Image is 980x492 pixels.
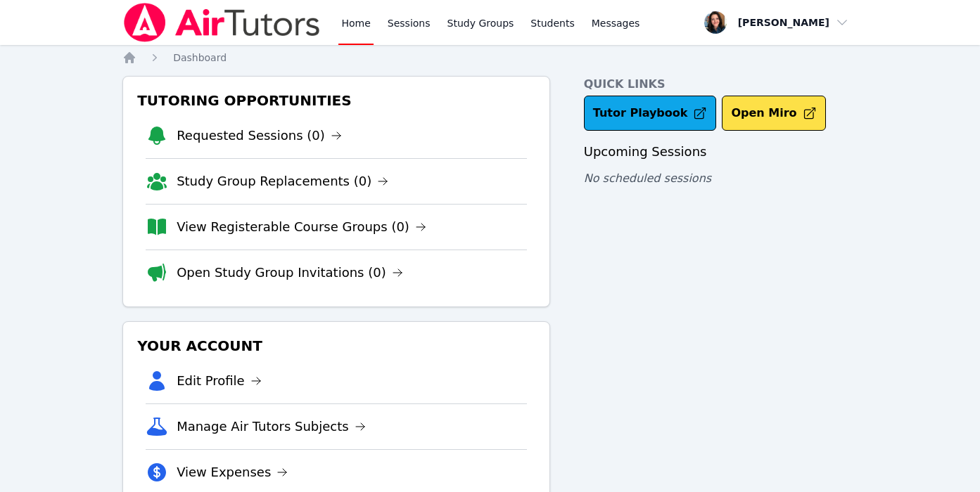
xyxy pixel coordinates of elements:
a: Open Study Group Invitations (0) [177,263,403,283]
a: Requested Sessions (0) [177,126,342,145]
a: Edit Profile [177,371,262,391]
h3: Upcoming Sessions [584,142,858,162]
nav: Breadcrumb [122,51,858,65]
h3: Tutoring Opportunities [134,88,538,113]
span: Messages [592,16,640,30]
a: Tutor Playbook [584,96,717,131]
span: Dashboard [173,52,227,63]
h3: Your Account [134,333,538,358]
a: Study Group Replacements (0) [177,171,388,191]
a: Dashboard [173,51,227,65]
a: View Expenses [177,462,288,482]
button: Open Miro [722,96,825,131]
img: Air Tutors [122,3,322,42]
a: View Registerable Course Groups (0) [177,217,426,237]
span: No scheduled sessions [584,171,711,185]
h4: Quick Links [584,76,858,93]
a: Manage Air Tutors Subjects [177,417,366,436]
